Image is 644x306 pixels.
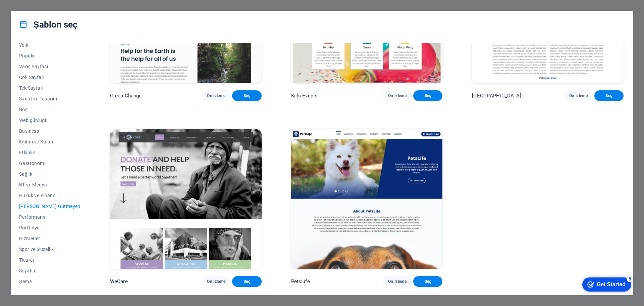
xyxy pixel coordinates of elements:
[19,268,80,273] span: Seyahat
[19,212,80,222] button: Performans
[19,75,80,80] span: Çok Sayfalı
[19,118,80,123] span: Web günlüğü
[19,96,80,101] span: Sanat ve Tasarım
[19,182,80,187] span: BT ve Medya
[19,161,80,166] span: Gastronomi
[413,276,442,287] button: Seç
[19,147,80,158] button: Etkinlik
[19,171,80,177] span: Sağlık
[19,204,80,209] span: [PERSON_NAME] Gütmeyen
[19,247,80,252] span: Spor ve Güzellik
[19,236,80,241] span: Hizmetler
[207,279,225,284] span: Ön izleme
[19,53,80,58] span: Popüler
[19,255,80,265] button: Ticaret
[569,93,588,98] span: Ön izleme
[600,93,618,98] span: Seç
[202,90,231,101] button: Ön izleme
[19,61,80,72] button: Varış Sayfası
[19,72,80,83] button: Çok Sayfalı
[19,265,80,276] button: Seyahat
[232,276,261,287] button: Seç
[19,257,80,263] span: Ticaret
[5,3,54,17] div: Get Started 5 items remaining, 0% complete
[19,50,80,61] button: Popüler
[19,201,80,212] button: [PERSON_NAME] Gütmeyen
[419,279,437,284] span: Seç
[388,93,407,98] span: Ön izleme
[19,42,80,48] span: Yeni
[20,7,49,13] div: Get Started
[19,128,80,134] span: Business
[19,139,80,144] span: Eğitim ve Kültür
[19,193,80,198] span: Hukuk ve Finans
[19,104,80,115] button: Boş
[19,93,80,104] button: Sanat ve Tasarım
[19,279,80,284] span: Şema
[19,233,80,244] button: Hizmetler
[19,158,80,169] button: Gastronomi
[110,92,142,99] p: Green Change
[19,222,80,233] button: Portfolyo
[19,179,80,190] button: BT ve Medya
[19,190,80,201] button: Hukuk ve Finans
[19,40,80,50] button: Yeni
[594,90,624,101] button: Seç
[232,90,261,101] button: Seç
[19,126,80,136] button: Business
[19,225,80,230] span: Portfolyo
[110,129,262,269] img: WeCare
[19,85,80,91] span: Tek Sayfalı
[19,83,80,93] button: Tek Sayfalı
[202,276,231,287] button: Ön izleme
[383,276,412,287] button: Ön izleme
[564,90,593,101] button: Ön izleme
[383,90,412,101] button: Ön izleme
[207,93,225,98] span: Ön izleme
[19,169,80,179] button: Sağlık
[19,136,80,147] button: Eğitim ve Kültür
[388,279,407,284] span: Ön izleme
[291,278,310,285] p: PetsLife
[19,115,80,126] button: Web günlüğü
[19,276,80,287] button: Şema
[291,92,318,99] p: Kids-Events
[419,93,437,98] span: Seç
[237,279,256,284] span: Seç
[50,1,56,8] div: 5
[291,129,443,269] img: PetsLife
[237,93,256,98] span: Seç
[19,244,80,255] button: Spor ve Güzellik
[110,278,128,285] p: WeCare
[472,92,521,99] p: [GEOGRAPHIC_DATA]
[413,90,442,101] button: Seç
[19,214,80,220] span: Performans
[19,64,80,69] span: Varış Sayfası
[19,150,80,155] span: Etkinlik
[19,107,80,112] span: Boş
[19,19,77,30] h4: Şablon seç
